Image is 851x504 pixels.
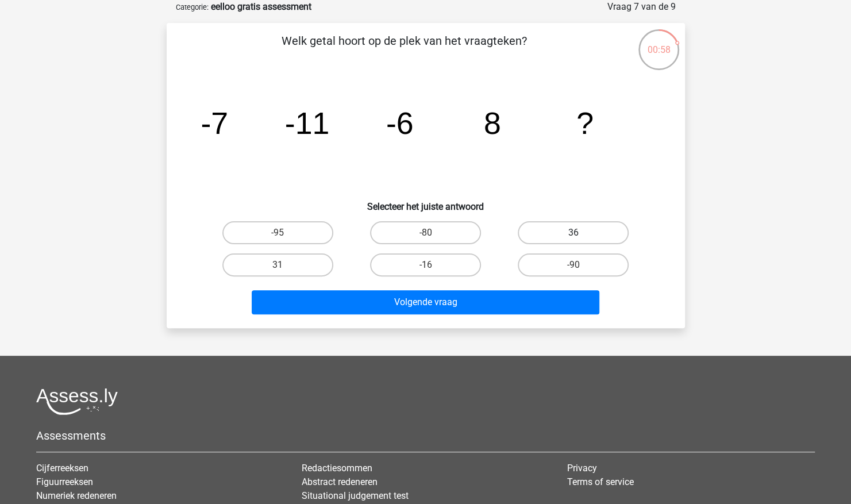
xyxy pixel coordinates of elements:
h6: Selecteer het juiste antwoord [185,192,667,212]
a: Cijferreeksen [36,463,88,474]
label: -90 [518,253,629,276]
h5: Assessments [36,429,815,443]
label: 36 [518,221,629,244]
tspan: -11 [284,106,329,140]
label: 31 [222,253,333,276]
a: Privacy [567,463,596,474]
a: Terms of service [567,476,633,487]
small: Categorie: [176,3,209,11]
label: -95 [222,221,333,244]
label: -16 [370,253,481,276]
a: Numeriek redeneren [36,490,117,501]
img: Assessly logo [36,388,118,415]
a: Abstract redeneren [302,476,378,487]
label: -80 [370,221,481,244]
button: Volgende vraag [252,290,599,314]
strong: eelloo gratis assessment [211,1,311,12]
tspan: 8 [483,106,500,140]
tspan: -7 [201,106,228,140]
tspan: -6 [386,106,413,140]
a: Redactiesommen [302,463,372,474]
a: Situational judgement test [302,490,409,501]
tspan: ? [576,106,594,140]
a: Figuurreeksen [36,476,93,487]
p: Welk getal hoort op de plek van het vraagteken? [185,32,623,67]
div: 00:58 [637,28,680,57]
